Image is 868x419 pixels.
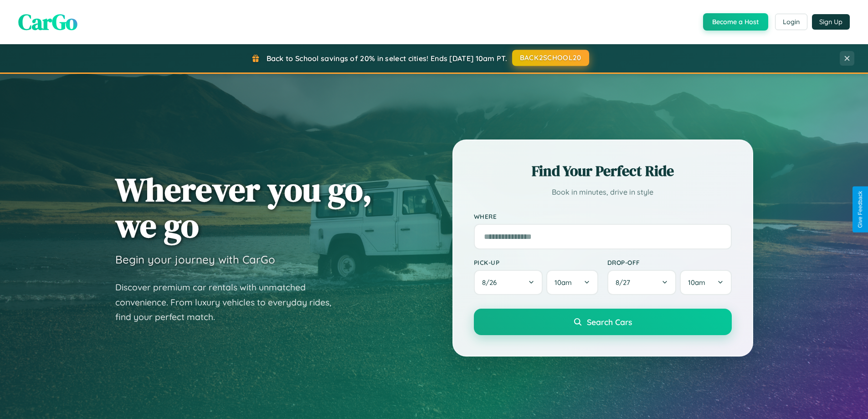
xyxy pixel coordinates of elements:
h2: Find Your Perfect Ride [474,161,732,181]
h1: Wherever you go, we go [115,171,372,243]
h3: Begin your journey with CarGo [115,253,275,266]
button: BACK2SCHOOL20 [512,50,589,66]
button: Become a Host [703,13,768,31]
p: Discover premium car rentals with unmatched convenience. From luxury vehicles to everyday rides, ... [115,280,343,325]
p: Book in minutes, drive in style [474,186,732,199]
button: Sign Up [812,14,850,30]
button: 8/27 [607,270,677,295]
span: 10am [555,278,572,287]
span: 8 / 26 [482,278,501,287]
button: 10am [680,270,731,295]
label: Drop-off [607,259,732,266]
span: 10am [688,278,705,287]
button: 10am [546,270,598,295]
div: Give Feedback [857,191,863,228]
span: Back to School savings of 20% in select cities! Ends [DATE] 10am PT. [267,54,507,63]
span: Search Cars [587,317,632,327]
span: 8 / 27 [616,278,635,287]
button: Login [775,14,807,30]
span: CarGo [18,7,77,37]
label: Pick-up [474,259,598,266]
button: Search Cars [474,309,732,335]
button: 8/26 [474,270,543,295]
label: Where [474,212,732,220]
